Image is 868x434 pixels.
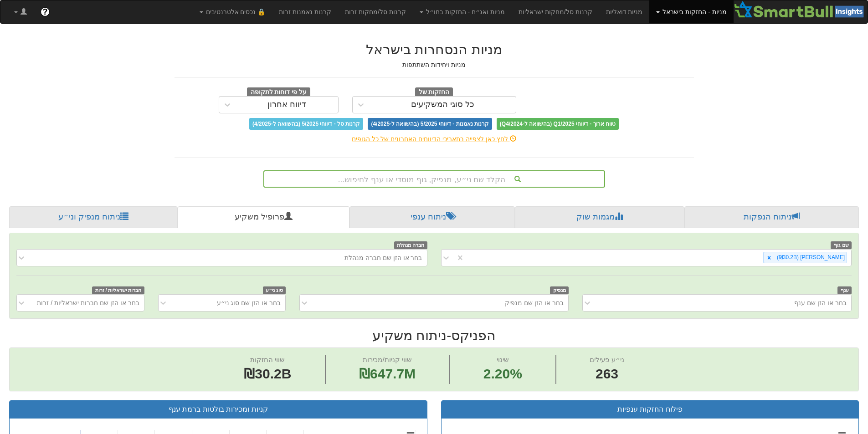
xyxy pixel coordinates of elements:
span: החזקות של [415,87,453,97]
span: מנפיק [550,286,569,294]
h3: קניות ומכירות בולטות ברמת ענף [16,405,420,414]
span: ני״ע פעילים [590,356,624,363]
a: מניות ואג״ח - החזקות בחו״ל [413,0,512,23]
a: מגמות שוק [515,206,684,228]
div: בחר או הזן שם ענף [794,298,847,307]
span: 2.20% [483,364,522,384]
span: טווח ארוך - דיווחי Q1/2025 (בהשוואה ל-Q4/2024) [497,118,619,130]
span: חברות ישראליות / זרות [92,286,144,294]
h3: פילוח החזקות ענפיות [448,405,852,414]
a: קרנות סל/מחקות ישראליות [512,0,599,23]
div: כל סוגי המשקיעים [411,100,474,109]
span: שינוי [497,356,509,363]
a: קרנות נאמנות זרות [272,0,338,23]
div: בחר או הזן שם חברה מנהלת [344,253,422,262]
span: שם גוף [831,241,852,249]
a: קרנות סל/מחקות זרות [338,0,413,23]
h2: הפניקס - ניתוח משקיע [9,328,859,343]
a: מניות דואליות [599,0,650,23]
span: על פי דוחות לתקופה [247,87,310,97]
span: ? [42,7,47,16]
div: בחר או הזן שם סוג ני״ע [217,298,281,307]
span: קרנות נאמנות - דיווחי 5/2025 (בהשוואה ל-4/2025) [368,118,492,130]
span: 263 [590,364,624,384]
span: ₪647.7M [359,366,416,381]
div: בחר או הזן שם חברות ישראליות / זרות [37,298,139,307]
span: סוג ני״ע [263,286,286,294]
span: ₪30.2B [244,366,291,381]
span: ענף [837,286,852,294]
div: לחץ כאן לצפייה בתאריכי הדיווחים האחרונים של כל הגופים [168,134,701,143]
a: ניתוח ענפי [349,206,515,228]
a: ניתוח מנפיק וני״ע [9,206,178,228]
div: הקלד שם ני״ע, מנפיק, גוף מוסדי או ענף לחיפוש... [264,171,604,187]
span: שווי קניות/מכירות [363,356,411,363]
a: פרופיל משקיע [178,206,349,228]
div: [PERSON_NAME] (₪30.2B) [774,252,846,263]
div: דיווח אחרון [267,100,306,109]
a: מניות - החזקות בישראל [649,0,733,23]
img: Smartbull [734,0,868,19]
h2: מניות הנסחרות בישראל [175,42,694,57]
span: קרנות סל - דיווחי 5/2025 (בהשוואה ל-4/2025) [249,118,363,130]
h5: מניות ויחידות השתתפות [175,61,694,68]
span: שווי החזקות [250,356,285,363]
div: בחר או הזן שם מנפיק [505,298,564,307]
a: ניתוח הנפקות [684,206,859,228]
a: ? [34,0,56,23]
span: חברה מנהלת [394,241,427,249]
a: 🔒 נכסים אלטרנטיבים [193,0,272,23]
